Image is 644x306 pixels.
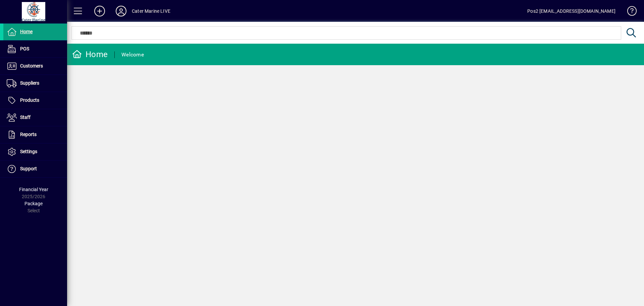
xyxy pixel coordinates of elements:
[3,75,67,92] a: Suppliers
[20,46,29,51] span: POS
[3,92,67,109] a: Products
[3,41,67,57] a: POS
[110,5,132,17] button: Profile
[20,29,33,34] span: Home
[24,201,43,206] span: Package
[20,80,39,86] span: Suppliers
[20,115,31,120] span: Staff
[3,109,67,126] a: Staff
[89,5,110,17] button: Add
[72,49,108,60] div: Home
[20,149,37,154] span: Settings
[19,187,48,192] span: Financial Year
[3,143,67,160] a: Settings
[3,161,67,177] a: Support
[3,58,67,75] a: Customers
[132,6,170,16] div: Cater Marine LIVE
[3,126,67,143] a: Reports
[121,49,144,60] div: Welcome
[20,63,43,69] span: Customers
[622,1,636,23] a: Knowledge Base
[527,6,615,16] div: Pos2 [EMAIL_ADDRESS][DOMAIN_NAME]
[20,166,37,171] span: Support
[20,97,39,103] span: Products
[20,132,37,137] span: Reports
